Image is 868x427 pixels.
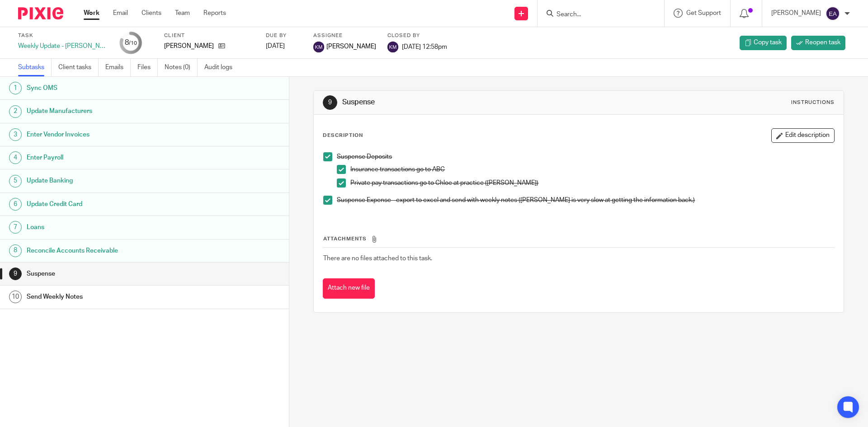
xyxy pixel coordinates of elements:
[203,9,226,18] a: Reports
[84,9,99,18] a: Work
[27,221,196,234] h1: Loans
[27,197,196,211] h1: Update Credit Card
[175,9,190,18] a: Team
[18,59,52,76] a: Subtasks
[142,9,161,18] a: Clients
[350,178,834,188] p: Private pay transactions go to Chloe at practice ([PERSON_NAME])
[826,6,840,21] img: svg%3E
[18,7,63,19] img: Pixie
[9,267,22,280] div: 9
[323,236,367,241] span: Attachments
[9,151,22,164] div: 4
[342,98,598,107] h1: Suspense
[9,128,22,141] div: 3
[9,82,22,94] div: 1
[350,165,834,174] p: Insurance transactions go to ABC
[337,196,834,205] p: Suspense Expense - export to excel and send with weekly notes ([PERSON_NAME] is very slow at gett...
[164,32,255,39] label: Client
[27,174,196,188] h1: Update Banking
[402,43,447,50] span: [DATE] 12:58pm
[556,11,637,19] input: Search
[27,151,196,164] h1: Enter Payroll
[58,59,99,76] a: Client tasks
[137,59,158,76] a: Files
[18,32,108,39] label: Task
[129,41,137,46] small: /10
[9,244,22,257] div: 8
[125,38,137,48] div: 8
[27,244,196,258] h1: Reconcile Accounts Receivable
[323,132,363,139] p: Description
[27,81,196,95] h1: Sync OMS
[9,198,22,211] div: 6
[27,290,196,304] h1: Send Weekly Notes
[323,255,432,262] span: There are no files attached to this task.
[9,291,22,303] div: 10
[105,59,131,76] a: Emails
[164,42,214,51] p: [PERSON_NAME]
[791,36,845,50] a: Reopen task
[27,128,196,141] h1: Enter Vendor Invoices
[326,42,376,51] span: [PERSON_NAME]
[740,36,787,50] a: Copy task
[266,32,302,39] label: Due by
[337,152,834,161] p: Suspense Deposits
[771,128,835,143] button: Edit description
[204,59,239,76] a: Audit logs
[113,9,128,18] a: Email
[165,59,198,76] a: Notes (0)
[9,221,22,234] div: 7
[771,9,821,18] p: [PERSON_NAME]
[266,42,302,51] div: [DATE]
[805,38,840,47] span: Reopen task
[323,278,375,299] button: Attach new file
[387,42,398,52] img: svg%3E
[791,99,835,106] div: Instructions
[18,42,108,51] div: Weekly Update - [PERSON_NAME]
[9,105,22,118] div: 2
[387,32,447,39] label: Closed by
[27,267,196,281] h1: Suspense
[313,42,324,52] img: svg%3E
[686,10,721,16] span: Get Support
[754,38,782,47] span: Copy task
[323,95,337,110] div: 9
[9,175,22,188] div: 5
[313,32,376,39] label: Assignee
[27,104,196,118] h1: Update Manufacturers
